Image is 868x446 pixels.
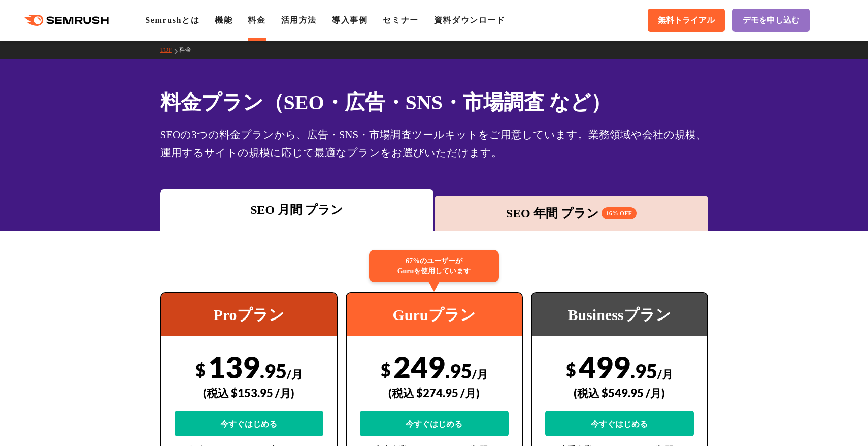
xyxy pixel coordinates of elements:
[281,16,317,24] a: 活用方法
[160,125,708,162] div: SEOの3つの料金プランから、広告・SNS・市場調査ツールキットをご用意しています。業務領域や会社の規模、運用するサイトの規模に応じて最適なプランをお選びいただけます。
[383,16,418,24] a: セミナー
[287,367,303,381] span: /月
[630,359,657,383] span: .95
[566,359,576,380] span: $
[545,411,694,436] a: 今すぐはじめる
[445,359,472,383] span: .95
[260,359,287,383] span: .95
[369,250,499,282] div: 67%のユーザーが Guruを使用しています
[743,15,799,26] span: デモを申し込む
[332,16,368,24] a: 導入事例
[657,367,673,381] span: /月
[648,9,725,32] a: 無料トライアル
[545,375,694,411] div: (税込 $549.95 /月)
[165,201,429,219] div: SEO 月間 プラン
[360,411,509,436] a: 今すぐはじめる
[532,293,707,336] div: Businessプラン
[732,9,810,32] a: デモを申し込む
[440,204,703,222] div: SEO 年間 プラン
[347,293,522,336] div: Guruプラン
[360,349,509,436] div: 249
[360,375,509,411] div: (税込 $274.95 /月)
[545,349,694,436] div: 499
[160,87,708,117] h1: 料金プラン（SEO・広告・SNS・市場調査 など）
[472,367,488,381] span: /月
[602,207,637,219] span: 16% OFF
[179,46,199,53] a: 料金
[434,16,506,24] a: 資料ダウンロード
[161,293,337,336] div: Proプラン
[175,349,323,436] div: 139
[145,16,199,24] a: Semrushとは
[160,46,179,53] a: TOP
[381,359,391,380] span: $
[248,16,265,24] a: 料金
[175,375,323,411] div: (税込 $153.95 /月)
[195,359,206,380] span: $
[215,16,232,24] a: 機能
[175,411,323,436] a: 今すぐはじめる
[658,15,715,26] span: 無料トライアル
